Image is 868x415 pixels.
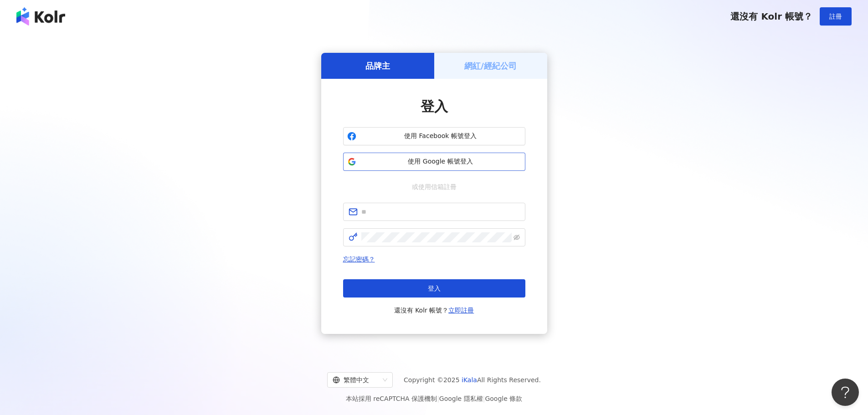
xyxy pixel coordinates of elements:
[485,395,522,402] a: Google 條款
[832,379,859,406] iframe: Help Scout Beacon - Open
[343,153,525,171] button: 使用 Google 帳號登入
[730,11,812,22] span: 還沒有 Kolr 帳號？
[343,279,525,297] button: 登入
[406,182,463,192] span: 或使用信箱註冊
[404,374,541,385] span: Copyright © 2025 All Rights Reserved.
[346,393,522,404] span: 本站採用 reCAPTCHA 保護機制
[343,256,375,263] a: 忘記密碼？
[820,7,852,26] button: 註冊
[448,307,474,314] a: 立即註冊
[428,285,441,292] span: 登入
[462,376,477,384] a: iKala
[483,395,485,402] span: |
[360,157,521,166] span: 使用 Google 帳號登入
[343,127,525,145] button: 使用 Facebook 帳號登入
[439,395,483,402] a: Google 隱私權
[829,13,842,20] span: 註冊
[421,98,448,114] span: 登入
[360,132,521,141] span: 使用 Facebook 帳號登入
[333,373,379,387] div: 繁體中文
[437,395,439,402] span: |
[16,7,65,26] img: logo
[394,305,474,316] span: 還沒有 Kolr 帳號？
[365,60,390,72] h5: 品牌主
[464,60,517,72] h5: 網紅/經紀公司
[514,234,520,241] span: eye-invisible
